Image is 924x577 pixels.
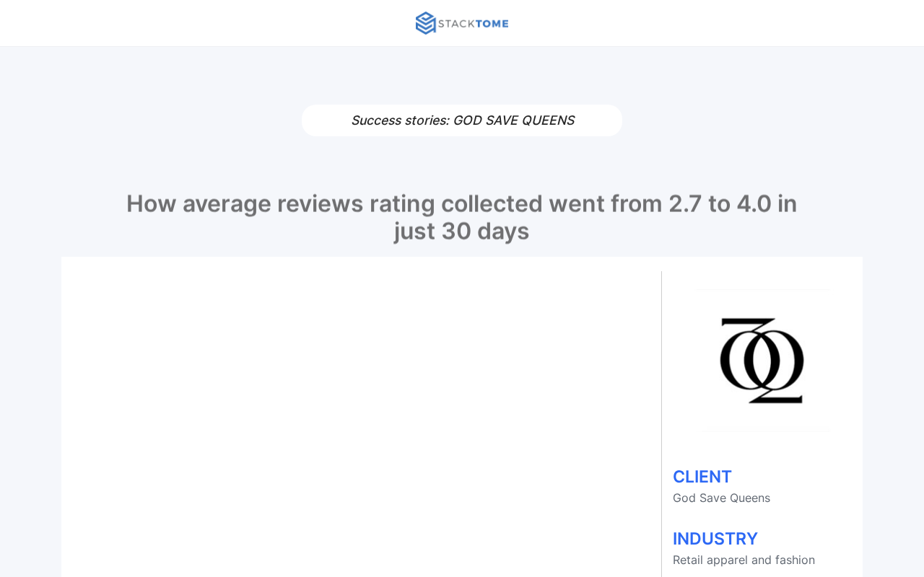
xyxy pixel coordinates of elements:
[691,289,834,432] img: god save queens logo
[673,491,851,505] p: God Save Queens
[61,190,862,270] h1: How average reviews rating collected went from 2.7 to 4.0 in just 30 days
[673,553,851,567] p: Retail apparel and fashion
[673,468,851,485] h1: CLIENT
[302,105,622,137] h1: Success stories: GOD SAVE QUEENS
[673,530,851,547] h1: INDUSTRY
